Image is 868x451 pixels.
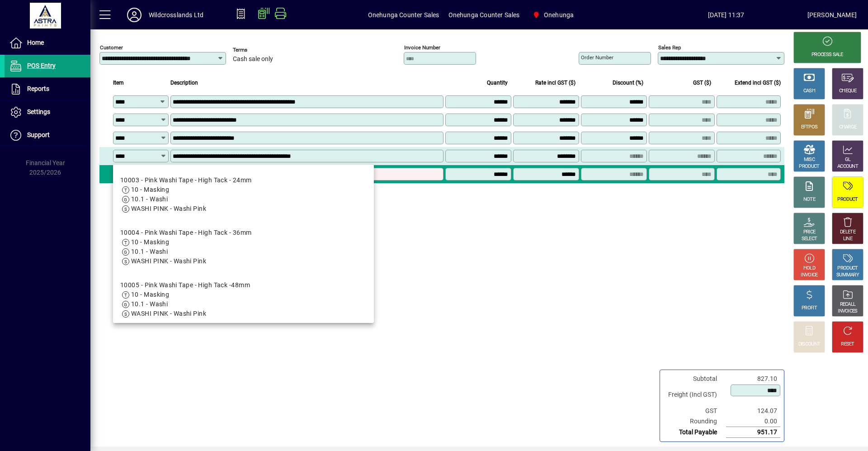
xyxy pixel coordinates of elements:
span: GST ($) [693,78,711,88]
mat-label: Invoice number [404,44,440,51]
span: Onehunga Counter Sales [368,8,439,22]
div: LINE [843,236,852,242]
div: PRODUCT [837,265,858,272]
div: INVOICE [801,272,817,279]
div: GL [845,157,851,163]
mat-option: 10004 - Pink Washi Tape - High Tack - 36mm [113,221,374,273]
button: Profile [120,7,149,23]
span: Cash sale only [233,56,273,63]
span: Description [170,78,198,88]
div: Wildcrosslands Ltd [149,8,203,22]
div: PRODUCT [837,196,858,203]
mat-option: 10003 - Pink Washi Tape - High Tack - 24mm [113,168,374,221]
div: [PERSON_NAME] [807,8,857,22]
span: 10.1 - Washi [131,195,168,203]
span: Onehunga [544,8,574,22]
div: RESET [841,341,854,348]
mat-option: 10005 - Pink Washi Tape - High Tack -48mm [113,273,374,326]
a: Settings [5,101,90,123]
div: 10003 - Pink Washi Tape - High Tack - 24mm [120,176,251,185]
mat-label: Order number [581,54,613,61]
div: CHARGE [839,124,857,131]
td: GST [664,406,726,416]
span: 10.1 - Washi [131,300,168,308]
span: 10.1 - Washi [131,248,168,255]
a: Support [5,124,90,147]
div: ACCOUNT [837,163,858,170]
span: Item [113,78,124,88]
span: [DATE] 11:37 [645,8,807,22]
mat-label: Customer [100,44,123,51]
span: Quantity [487,78,508,88]
div: PROFIT [802,305,817,312]
td: 827.10 [726,374,780,384]
a: Reports [5,78,90,100]
span: Settings [27,108,50,115]
div: MISC [804,157,815,163]
span: WASHI PINK - Washi Pink [131,257,206,265]
span: 10 - Masking [131,238,169,246]
span: Home [27,39,44,46]
span: POS Entry [27,62,56,69]
div: RECALL [840,301,856,308]
span: 10 - Masking [131,291,169,298]
div: DELETE [840,229,855,236]
td: Total Payable [664,427,726,438]
mat-label: Sales rep [658,44,681,51]
span: 10 - Masking [131,186,169,193]
div: SELECT [802,236,817,242]
span: Onehunga Counter Sales [448,8,520,22]
td: 124.07 [726,406,780,416]
div: PROCESS SALE [811,52,843,58]
div: SUMMARY [836,272,859,279]
span: Rate incl GST ($) [535,78,576,88]
div: HOLD [803,265,815,272]
td: 951.17 [726,427,780,438]
div: CASH [803,88,815,95]
div: INVOICES [838,308,857,315]
span: Support [27,131,50,138]
span: Terms [233,47,287,53]
div: EFTPOS [801,124,818,131]
div: PRODUCT [799,163,819,170]
td: Rounding [664,416,726,427]
div: 10004 - Pink Washi Tape - High Tack - 36mm [120,228,251,237]
td: 0.00 [726,416,780,427]
div: 10005 - Pink Washi Tape - High Tack -48mm [120,280,250,290]
div: PRICE [803,229,816,236]
span: Onehunga [528,7,577,23]
td: Freight (Incl GST) [664,384,726,406]
a: Home [5,32,90,54]
div: CHEQUE [839,88,856,95]
span: Extend incl GST ($) [735,78,781,88]
span: Discount (%) [613,78,643,88]
span: Reports [27,85,49,92]
td: Subtotal [664,374,726,384]
div: NOTE [803,196,815,203]
span: WASHI PINK - Washi Pink [131,310,206,317]
div: DISCOUNT [798,341,820,348]
span: WASHI PINK - Washi Pink [131,205,206,212]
